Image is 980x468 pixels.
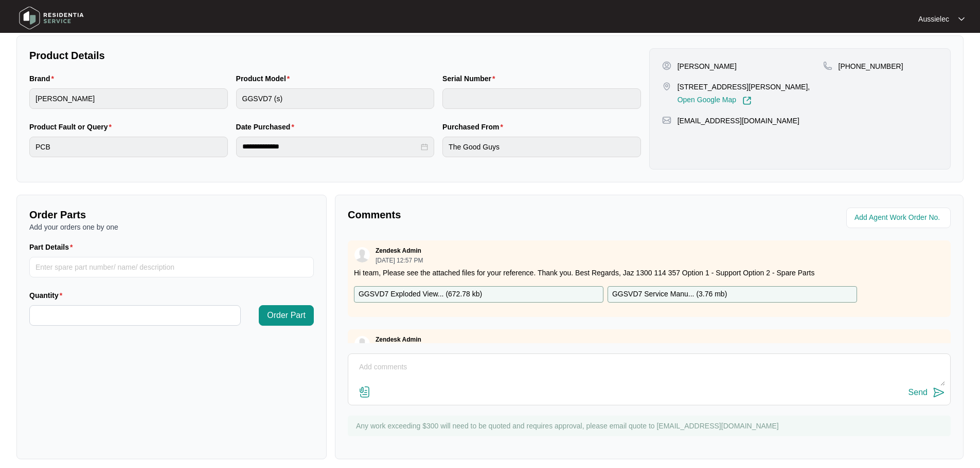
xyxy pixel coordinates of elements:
p: Hi team, Please see the attached files for your reference. Thank you. Best Regards, Jaz 1300 114 ... [354,268,945,278]
img: user.svg [354,336,370,351]
label: Part Details [29,242,77,252]
p: [PERSON_NAME] [678,61,737,71]
img: send-icon.svg [933,386,945,399]
img: map-pin [662,82,671,91]
input: Add Agent Work Order No. [854,212,945,224]
img: file-attachment-doc.svg [359,386,371,398]
p: Comments [348,208,642,222]
button: Order Part [259,305,314,326]
label: Quantity [29,290,66,301]
p: [STREET_ADDRESS][PERSON_NAME], [678,82,810,92]
label: Brand [29,73,58,84]
p: [DATE] 12:57 PM [376,257,423,264]
p: Add your orders one by one [29,222,314,232]
img: Link-External [742,96,752,105]
input: Product Model [236,88,435,109]
p: GGSVD7 Exploded View... ( 672.78 kb ) [359,289,482,300]
input: Serial Number [442,88,641,109]
img: user-pin [662,61,671,70]
input: Purchased From [442,137,641,157]
p: Aussielec [918,14,949,24]
a: Open Google Map [678,96,752,105]
img: residentia service logo [15,3,87,33]
input: Date Purchased [242,141,419,152]
img: map-pin [823,61,832,70]
p: [PHONE_NUMBER] [839,61,903,71]
p: Zendesk Admin [376,335,421,344]
label: Product Model [236,73,294,84]
div: Send [908,388,928,397]
label: Date Purchased [236,122,298,132]
img: map-pin [662,116,671,125]
input: Product Fault or Query [29,137,228,157]
p: Product Details [29,48,641,63]
p: Zendesk Admin [376,247,421,255]
span: Order Part [267,309,306,322]
p: GGSVD7 Service Manu... ( 3.76 mb ) [612,289,727,300]
p: Any work exceeding $300 will need to be quoted and requires approval, please email quote to [EMAI... [356,421,946,431]
label: Serial Number [442,73,499,84]
input: Quantity [30,306,240,325]
label: Product Fault or Query [29,122,116,132]
p: Order Parts [29,208,314,222]
img: user.svg [354,247,370,263]
input: Part Details [29,257,314,277]
button: Send [908,386,945,400]
label: Purchased From [442,122,507,132]
p: [EMAIL_ADDRESS][DOMAIN_NAME] [678,116,799,126]
input: Brand [29,88,228,109]
img: dropdown arrow [958,16,965,22]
